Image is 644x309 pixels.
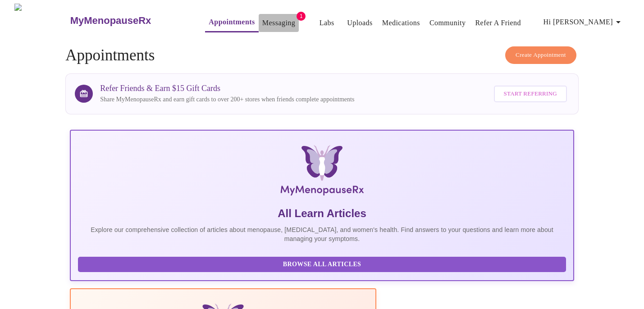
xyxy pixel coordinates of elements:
[347,17,373,29] a: Uploads
[505,46,576,64] button: Create Appointment
[78,206,566,221] h5: All Learn Articles
[312,14,341,32] button: Labs
[429,17,466,29] a: Community
[382,17,420,29] a: Medications
[100,84,354,93] h3: Refer Friends & Earn $15 Gift Cards
[14,4,69,37] img: MyMenopauseRx Logo
[262,17,295,29] a: Messaging
[69,5,187,36] a: MyMenopauseRx
[259,14,299,32] button: Messaging
[78,257,566,273] button: Browse All Articles
[70,15,151,27] h3: MyMenopauseRx
[544,16,624,28] span: Hi [PERSON_NAME]
[471,14,525,32] button: Refer a Friend
[379,14,424,32] button: Medications
[209,16,255,28] a: Appointments
[297,12,306,21] span: 1
[100,95,354,104] p: Share MyMenopauseRx and earn gift cards to over 200+ stores when friends complete appointments
[492,81,569,107] a: Start Referring
[475,17,521,29] a: Refer a Friend
[343,14,376,32] button: Uploads
[205,13,258,32] button: Appointments
[65,46,579,64] h4: Appointments
[78,225,566,243] p: Explore our comprehensive collection of articles about menopause, [MEDICAL_DATA], and women's hea...
[516,50,566,60] span: Create Appointment
[494,86,567,102] button: Start Referring
[78,260,568,268] a: Browse All Articles
[426,14,470,32] button: Community
[154,145,490,199] img: MyMenopauseRx Logo
[504,89,557,99] span: Start Referring
[540,13,627,31] button: Hi [PERSON_NAME]
[320,17,334,29] a: Labs
[87,259,557,270] span: Browse All Articles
